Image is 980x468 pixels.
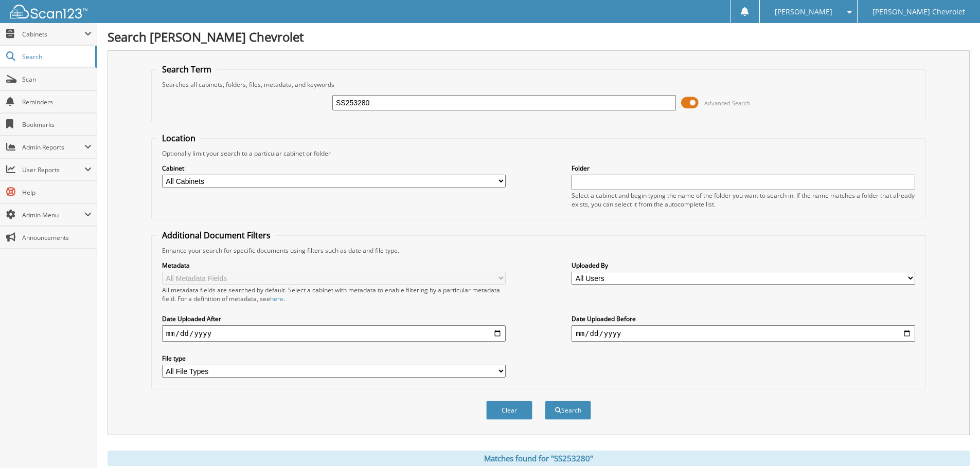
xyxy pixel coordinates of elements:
[157,80,920,89] div: Searches all cabinets, folders, files, metadata, and keywords
[157,230,276,241] legend: Additional Document Filters
[486,401,532,420] button: Clear
[162,164,506,173] label: Cabinet
[572,191,915,209] div: Select a cabinet and begin typing the name of the folder you want to search in. If the name match...
[22,30,84,39] span: Cabinets
[572,261,915,270] label: Uploaded By
[22,188,92,197] span: Help
[775,9,832,15] span: [PERSON_NAME]
[22,52,90,61] span: Search
[22,143,84,152] span: Admin Reports
[157,64,217,75] legend: Search Term
[545,401,591,420] button: Search
[22,211,84,219] span: Admin Menu
[162,286,506,303] div: All metadata fields are searched by default. Select a cabinet with metadata to enable filtering b...
[108,28,970,45] h1: Search [PERSON_NAME] Chevrolet
[704,99,750,107] span: Advanced Search
[270,294,283,303] a: here
[108,451,970,466] div: Matches found for "SS253280"
[572,325,915,342] input: end
[162,325,506,342] input: start
[22,165,84,174] span: User Reports
[22,120,92,129] span: Bookmarks
[10,5,87,18] img: scan123-logo-white.svg
[162,354,506,363] label: File type
[572,164,915,173] label: Folder
[872,9,965,15] span: [PERSON_NAME] Chevrolet
[572,314,915,323] label: Date Uploaded Before
[162,314,506,323] label: Date Uploaded After
[22,98,92,106] span: Reminders
[162,261,506,270] label: Metadata
[22,233,92,242] span: Announcements
[22,75,92,84] span: Scan
[157,149,920,158] div: Optionally limit your search to a particular cabinet or folder
[157,246,920,255] div: Enhance your search for specific documents using filters such as date and file type.
[157,133,201,144] legend: Location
